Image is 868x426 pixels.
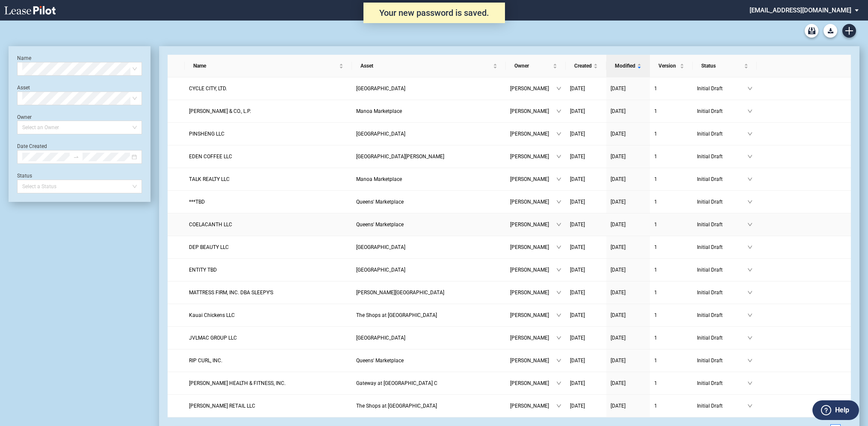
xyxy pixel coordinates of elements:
[356,266,502,274] a: [GEOGRAPHIC_DATA]
[747,86,753,91] span: down
[356,84,502,93] a: [GEOGRAPHIC_DATA]
[654,334,688,342] a: 1
[611,130,646,138] a: [DATE]
[654,244,657,250] span: 1
[570,154,585,160] span: [DATE]
[570,290,585,296] span: [DATE]
[189,243,348,251] a: DEP BEAUTY LLC
[805,24,818,38] a: Archive
[611,131,626,137] span: [DATE]
[570,108,585,114] span: [DATE]
[570,222,585,228] span: [DATE]
[654,220,688,229] a: 1
[615,62,635,70] span: Modified
[356,130,502,138] a: [GEOGRAPHIC_DATA]
[189,403,255,409] span: MELIN RETAIL LLC
[189,130,348,138] a: PINSHENG LLC
[189,244,229,250] span: DEP BEAUTY LLC
[566,55,606,77] th: Created
[556,290,561,295] span: down
[654,152,688,161] a: 1
[824,24,837,38] button: Download Blank Form
[73,154,79,160] span: to
[356,222,404,228] span: Queens' Marketplace
[654,379,688,388] a: 1
[556,131,561,136] span: down
[356,356,502,365] a: Queens' Marketplace
[654,108,657,114] span: 1
[611,288,646,297] a: [DATE]
[570,220,602,229] a: [DATE]
[611,107,646,115] a: [DATE]
[747,335,753,340] span: down
[611,356,646,365] a: [DATE]
[611,358,626,364] span: [DATE]
[747,381,753,386] span: down
[654,86,657,92] span: 1
[611,175,646,183] a: [DATE]
[654,290,657,296] span: 1
[747,358,753,363] span: down
[611,198,646,206] a: [DATE]
[510,198,556,206] span: [PERSON_NAME]
[611,154,626,160] span: [DATE]
[570,334,602,342] a: [DATE]
[821,24,840,38] md-menu: Download Blank Form List
[697,266,747,274] span: Initial Draft
[510,152,556,161] span: [PERSON_NAME]
[654,130,688,138] a: 1
[570,244,585,250] span: [DATE]
[611,379,646,388] a: [DATE]
[658,62,678,70] span: Version
[356,244,405,250] span: Kunia Shopping Center
[356,199,404,205] span: Queens' Marketplace
[556,335,561,340] span: down
[747,154,753,159] span: down
[697,84,747,93] span: Initial Draft
[510,266,556,274] span: [PERSON_NAME]
[697,288,747,297] span: Initial Draft
[697,152,747,161] span: Initial Draft
[356,107,502,115] a: Manoa Marketplace
[189,380,286,386] span: BURGESS HEALTH & FITNESS, INC.
[356,108,402,114] span: Manoa Marketplace
[697,379,747,388] span: Initial Draft
[697,334,747,342] span: Initial Draft
[654,402,688,410] a: 1
[611,335,626,341] span: [DATE]
[356,334,502,342] a: [GEOGRAPHIC_DATA]
[356,154,444,160] span: Port Allen Marina Center
[697,311,747,319] span: Initial Draft
[556,109,561,114] span: down
[570,199,585,205] span: [DATE]
[356,243,502,251] a: [GEOGRAPHIC_DATA]
[514,62,551,70] span: Owner
[17,55,31,61] label: Name
[189,86,227,92] span: CYCLE CITY, LTD.
[356,290,444,296] span: Davis Building
[189,175,348,183] a: TALK REALTY LLC
[356,175,502,183] a: Manoa Marketplace
[356,86,405,92] span: Kailua Shopping Center
[654,131,657,137] span: 1
[570,86,585,92] span: [DATE]
[701,62,742,70] span: Status
[189,356,348,365] a: RIP CURL, INC.
[556,403,561,408] span: down
[356,379,502,388] a: Gateway at [GEOGRAPHIC_DATA] C
[356,312,437,318] span: The Shops at Kukui'ula
[356,131,405,137] span: Aikahi Park Shopping Center
[189,176,230,182] span: TALK REALTY LLC
[189,267,217,273] span: ENTITY TBD
[611,311,646,319] a: [DATE]
[189,107,348,115] a: [PERSON_NAME] & CO., L.P.
[356,176,402,182] span: Manoa Marketplace
[835,405,849,416] label: Help
[654,356,688,365] a: 1
[654,288,688,297] a: 1
[189,131,224,137] span: PINSHENG LLC
[356,380,437,386] span: Gateway at Mililani Mauka - Building C
[510,356,556,365] span: [PERSON_NAME]
[611,312,626,318] span: [DATE]
[189,222,232,228] span: COELACANTH LLC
